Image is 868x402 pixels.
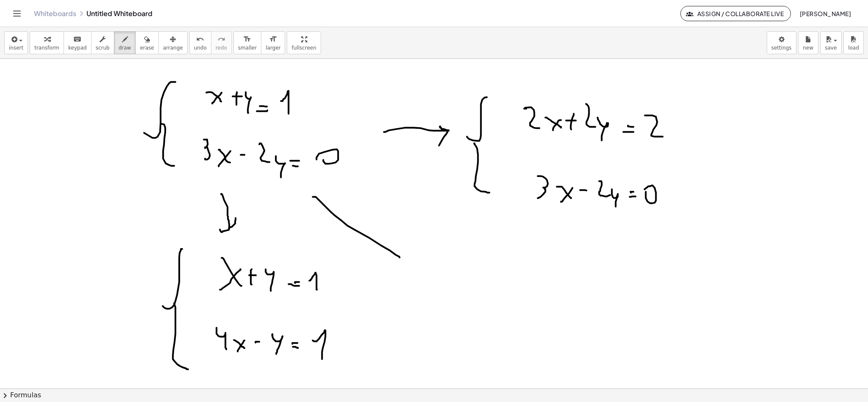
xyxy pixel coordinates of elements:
[243,34,251,44] i: format_size
[269,34,277,44] i: format_size
[291,45,316,51] span: fullscreen
[798,31,818,54] button: new
[64,31,92,54] button: keyboardkeypad
[194,45,207,51] span: undo
[9,45,23,51] span: insert
[73,34,81,44] i: keyboard
[233,31,261,54] button: format_sizesmaller
[158,31,188,54] button: arrange
[91,31,114,54] button: scrub
[140,45,154,51] span: erase
[261,31,285,54] button: format_sizelarger
[189,31,211,54] button: undoundo
[266,45,280,51] span: larger
[287,31,321,54] button: fullscreen
[34,45,59,51] span: transform
[848,45,859,51] span: load
[119,45,131,51] span: draw
[825,45,837,51] span: save
[767,31,796,54] button: settings
[114,31,136,54] button: draw
[820,31,842,54] button: save
[196,34,204,44] i: undo
[238,45,257,51] span: smaller
[799,10,851,17] span: [PERSON_NAME]
[163,45,183,51] span: arrange
[216,45,227,51] span: redo
[96,45,110,51] span: scrub
[211,31,232,54] button: redoredo
[680,6,791,21] button: Assign / Collaborate Live
[843,31,864,54] button: load
[217,34,225,44] i: redo
[135,31,158,54] button: erase
[10,7,24,20] button: Toggle navigation
[34,9,76,18] a: Whiteboards
[30,31,64,54] button: transform
[771,45,792,51] span: settings
[793,6,858,21] button: [PERSON_NAME]
[68,45,87,51] span: keypad
[803,45,813,51] span: new
[688,10,784,17] span: Assign / Collaborate Live
[4,31,28,54] button: insert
